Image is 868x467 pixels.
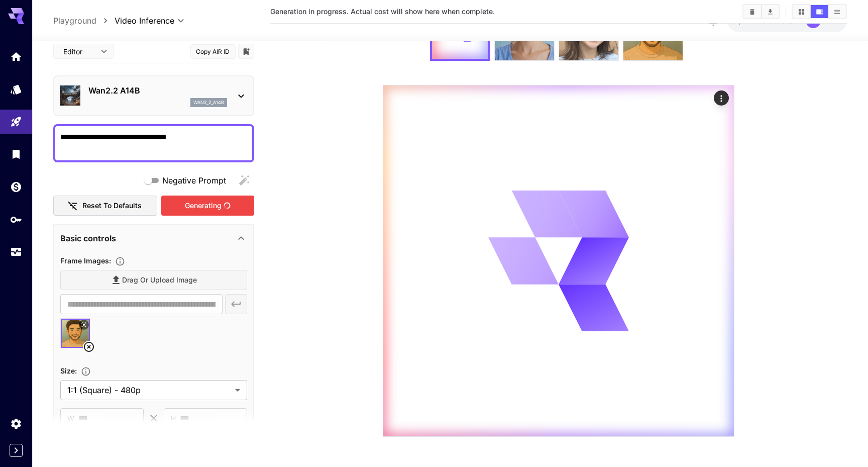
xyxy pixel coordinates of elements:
span: Generation in progress. Actual cost will show here when complete. [270,7,495,16]
div: Basic controls [60,227,247,251]
p: wan2_2_a14b [193,100,224,107]
button: Show media in grid view [793,5,810,18]
span: Size : [60,367,77,376]
button: Show media in video view [811,5,828,18]
nav: breadcrumb [53,15,115,27]
button: Clear All [743,5,761,18]
button: Reset to defaults [53,196,158,216]
div: Show media in grid viewShow media in video viewShow media in list view [792,4,847,19]
div: Playground [10,116,22,128]
div: API Keys [10,213,22,226]
span: Frame Images : [60,257,111,265]
button: Expand sidebar [10,444,23,457]
span: 1:1 (Square) - 480p [67,385,231,397]
div: Actions [714,90,729,106]
button: Show media in list view [828,5,846,18]
div: Settings [10,417,22,430]
span: Editor [63,47,94,57]
button: Copy AIR ID [190,44,236,59]
span: $19.95 [737,17,763,25]
div: Wan2.2 A14Bwan2_2_a14b [60,80,247,111]
div: Clear AllDownload All [742,4,780,19]
button: Download All [762,5,779,18]
div: Home [10,50,22,63]
div: Library [10,148,22,160]
button: Adjust the dimensions of the generated image by specifying its width and height in pixels, or sel... [77,366,95,377]
div: Usage [10,246,22,258]
p: Wan2.2 A14B [88,84,227,97]
span: Video Inference [115,15,174,27]
button: Add to library [242,45,251,57]
span: credits left [763,17,798,25]
button: Upload frame images. [111,256,129,266]
a: Playground [53,15,96,27]
div: Wallet [10,180,22,193]
span: Negative Prompt [162,174,226,186]
p: Basic controls [60,233,116,245]
div: Models [10,83,22,96]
